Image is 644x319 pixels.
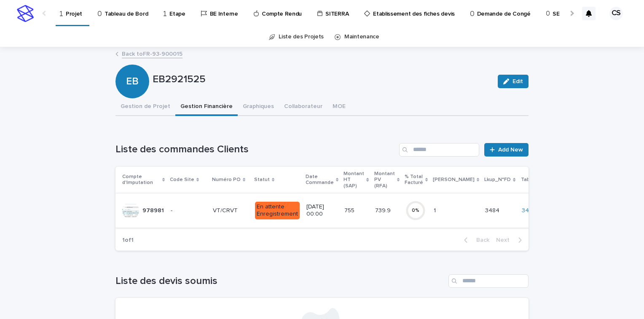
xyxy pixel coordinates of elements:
[122,49,182,58] a: Back toFR-93-900015
[405,208,426,214] div: 0 %
[115,98,175,116] button: Gestion de Projet
[115,41,149,87] div: EB
[115,275,445,287] h1: Liste des devis soumis
[375,205,392,214] p: 739.9
[498,75,529,88] button: Edit
[115,143,396,156] h1: Liste des commandes Clients
[498,147,523,153] span: Add New
[433,175,475,184] p: [PERSON_NAME]
[115,230,140,251] p: 1 of 1
[254,175,270,184] p: Statut
[344,27,379,47] a: Maintenance
[213,205,239,214] p: VT/CRVT
[344,205,356,214] p: 755
[484,175,511,184] p: Lkup_N°FD
[343,169,364,191] p: Montant HT (SAP)
[212,175,241,184] p: Numéro PO
[306,172,334,188] p: Date Commande
[457,236,493,244] button: Back
[279,27,324,47] a: Liste des Projets
[255,202,300,219] div: En attente Enregistrement
[513,78,523,84] span: Edit
[399,143,479,157] input: Search
[448,274,529,288] input: Search
[521,175,550,184] p: Table_N°FD
[170,175,194,184] p: Code Site
[306,203,338,218] p: [DATE] 00:00
[522,207,536,214] a: 3484
[609,7,623,20] div: CS
[122,172,160,188] p: Compte d'Imputation
[485,205,501,214] p: 3484
[471,237,489,243] span: Back
[115,193,612,227] tr: 978981978981 -- VT/CRVTVT/CRVT En attente Enregistrement[DATE] 00:00755755 739.9739.9 0%11 348434...
[17,5,34,22] img: stacker-logo-s-only.png
[175,98,238,116] button: Gestion Financière
[374,169,395,191] p: Montant PV (RFA)
[153,73,491,86] p: EB2921525
[142,205,166,214] p: 978981
[171,205,174,214] p: -
[434,205,437,214] p: 1
[279,98,327,116] button: Collaborateur
[493,236,529,244] button: Next
[405,172,423,188] p: % Total Facturé
[238,98,279,116] button: Graphiques
[484,143,529,157] a: Add New
[496,237,515,243] span: Next
[327,98,351,116] button: MOE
